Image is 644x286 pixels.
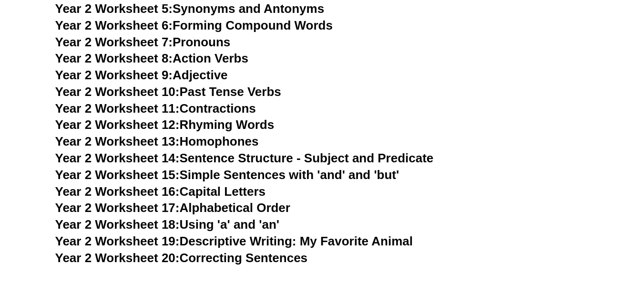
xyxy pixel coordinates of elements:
a: Year 2 Worksheet 7:Pronouns [55,35,231,49]
span: Year 2 Worksheet 16: [55,184,180,199]
a: Year 2 Worksheet 6:Forming Compound Words [55,18,333,32]
span: Year 2 Worksheet 15: [55,168,180,182]
span: Year 2 Worksheet 12: [55,117,180,132]
a: Year 2 Worksheet 13:Homophones [55,134,259,148]
a: Year 2 Worksheet 18:Using 'a' and 'an' [55,217,279,232]
span: Year 2 Worksheet 8: [55,51,173,65]
a: Year 2 Worksheet 9:Adjective [55,68,228,82]
span: Year 2 Worksheet 6: [55,18,173,32]
a: Year 2 Worksheet 11:Contractions [55,101,256,116]
a: Year 2 Worksheet 16:Capital Letters [55,184,266,199]
a: Year 2 Worksheet 8:Action Verbs [55,51,248,65]
a: Year 2 Worksheet 12:Rhyming Words [55,117,275,132]
span: Year 2 Worksheet 17: [55,201,180,215]
a: Year 2 Worksheet 10:Past Tense Verbs [55,85,281,99]
span: Year 2 Worksheet 10: [55,85,180,99]
span: Year 2 Worksheet 14: [55,151,180,165]
iframe: Chat Widget [485,178,644,286]
span: Year 2 Worksheet 7: [55,35,173,49]
a: Year 2 Worksheet 19:Descriptive Writing: My Favorite Animal [55,234,413,248]
a: Year 2 Worksheet 15:Simple Sentences with 'and' and 'but' [55,168,399,182]
span: Year 2 Worksheet 20: [55,251,180,265]
span: Year 2 Worksheet 19: [55,234,180,248]
a: Year 2 Worksheet 5:Synonyms and Antonyms [55,1,325,16]
span: Year 2 Worksheet 5: [55,1,173,16]
a: Year 2 Worksheet 17:Alphabetical Order [55,201,290,215]
span: Year 2 Worksheet 9: [55,68,173,82]
a: Year 2 Worksheet 14:Sentence Structure - Subject and Predicate [55,151,434,165]
a: Year 2 Worksheet 20:Correcting Sentences [55,251,308,265]
span: Year 2 Worksheet 11: [55,101,180,116]
span: Year 2 Worksheet 13: [55,134,180,148]
span: Year 2 Worksheet 18: [55,217,180,232]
